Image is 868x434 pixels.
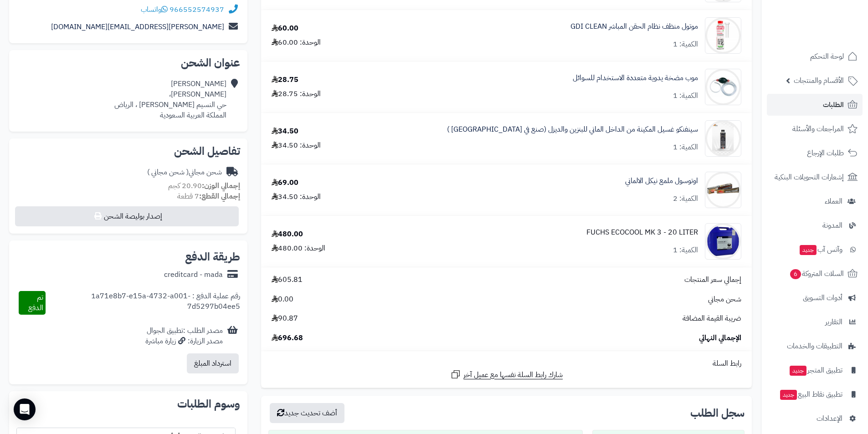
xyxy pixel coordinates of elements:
div: 34.50 [272,126,298,137]
button: استرداد المبلغ [187,353,239,373]
span: 605.81 [272,275,303,285]
span: التقارير [825,316,842,328]
span: جديد [790,366,806,376]
span: تطبيق نقاط البيع [779,388,842,401]
strong: إجمالي القطع: [199,191,240,202]
span: إشعارات التحويلات البنكية [775,171,844,184]
h2: طريقة الدفع [185,251,240,262]
a: FUCHS ECOCOOL MK 3 - 20 LITER [586,227,698,238]
span: العملاء [825,195,842,208]
a: موب مضخة يدوية متعددة الاستخدام للسوائل [573,73,698,83]
small: 7 قطعة [177,191,240,202]
div: creditcard - mada [164,270,223,280]
span: المدونة [822,219,842,232]
div: الكمية: 1 [673,245,698,255]
a: طلبات الإرجاع [767,142,863,164]
img: 1721214858-autosol-edel-chromglanz-chrom-politur-metall-metallpolitur-75ml-90x90.jpg [705,172,741,208]
a: سينفنكو غسيل المكينة من الداخل الماني للبنزين والديزل (صنع في [GEOGRAPHIC_DATA] ) [447,124,698,135]
button: إصدار بوليصة الشحن [15,206,239,226]
div: 480.00 [272,229,303,240]
div: 28.75 [272,75,298,85]
div: 60.00 [272,23,298,34]
img: 1683628634-gdi%201682787346128-motul-gdi-reiniger-300-ml_1-90x90.jpg [705,17,741,54]
div: رقم عملية الدفع : 1a71e8b7-e15a-4732-a001-7d5297b04ee5 [46,291,240,315]
a: التطبيقات والخدمات [767,335,863,357]
h2: تفاصيل الشحن [16,146,240,157]
button: أضف تحديث جديد [270,403,344,423]
span: ضريبة القيمة المضافة [683,313,741,324]
span: 90.87 [272,313,298,324]
a: الإعدادات [767,408,863,429]
div: الكمية: 1 [673,142,698,153]
a: تطبيق المتجرجديد [767,359,863,381]
div: شحن مجاني [147,167,222,178]
div: الوحدة: 34.50 [272,192,321,202]
h3: سجل الطلب [690,408,745,419]
a: موتول منظف نظام الحقن المباشر GDI CLEAN [570,21,698,32]
span: الأقسام والمنتجات [794,74,844,87]
span: شارك رابط السلة نفسها مع عميل آخر [463,370,563,380]
h2: عنوان الشحن [16,57,240,68]
div: رابط السلة [265,358,748,369]
div: 69.00 [272,178,298,188]
div: الوحدة: 34.50 [272,140,321,151]
a: واتساب [141,4,168,15]
a: التقارير [767,311,863,333]
img: 1683458446-10800-90x90.jpg [705,69,741,105]
span: تم الدفع [28,292,43,313]
div: مصدر الطلب :تطبيق الجوال [145,326,223,347]
span: الطلبات [823,98,844,111]
span: جديد [780,390,797,400]
span: الإجمالي النهائي [699,333,741,343]
div: الكمية: 2 [673,194,698,204]
span: 696.68 [272,333,303,343]
div: الوحدة: 480.00 [272,243,325,254]
span: جديد [800,245,817,255]
strong: إجمالي الوزن: [202,180,240,191]
h2: وسوم الطلبات [16,398,240,409]
a: [PERSON_NAME][EMAIL_ADDRESS][DOMAIN_NAME] [51,21,224,32]
a: اوتوسول ملمع نيكل الالماني [625,176,698,186]
span: وآتس آب [799,243,842,256]
div: Open Intercom Messenger [14,398,36,420]
img: logo-2.png [806,7,859,26]
small: 20.90 كجم [168,180,240,191]
div: [PERSON_NAME] [PERSON_NAME]، حي النسيم [PERSON_NAME] ، الرياض المملكة العربية السعودية [114,79,226,120]
div: الوحدة: 28.75 [272,89,321,99]
a: العملاء [767,190,863,212]
span: شحن مجاني [708,294,741,305]
span: الإعدادات [817,412,842,425]
span: ( شحن مجاني ) [147,167,189,178]
img: 1710243821-SENFINECO%20MOTOR%20FLUSH-90x90.jpeg [705,120,741,157]
a: السلات المتروكة6 [767,263,863,285]
a: أدوات التسويق [767,287,863,309]
a: إشعارات التحويلات البنكية [767,166,863,188]
a: المدونة [767,214,863,236]
div: مصدر الزيارة: زيارة مباشرة [145,336,223,347]
span: التطبيقات والخدمات [787,340,842,352]
a: تطبيق نقاط البيعجديد [767,383,863,405]
span: المراجعات والأسئلة [792,123,844,135]
div: الوحدة: 60.00 [272,37,321,48]
span: تطبيق المتجر [789,364,842,377]
span: 6 [790,269,801,279]
a: شارك رابط السلة نفسها مع عميل آخر [450,369,563,380]
span: طلبات الإرجاع [807,147,844,159]
span: السلات المتروكة [789,267,844,280]
span: إجمالي سعر المنتجات [684,275,741,285]
a: وآتس آبجديد [767,239,863,260]
span: 0.00 [272,294,293,305]
a: المراجعات والأسئلة [767,118,863,140]
a: لوحة التحكم [767,46,863,67]
div: الكمية: 1 [673,91,698,101]
a: الطلبات [767,94,863,116]
a: 966552574937 [169,4,224,15]
span: أدوات التسويق [803,291,842,304]
span: لوحة التحكم [810,50,844,63]
div: الكمية: 1 [673,39,698,50]
img: 1747821306-FUSCHS-ECOCOOL-MK3-EMULSJA-DO-OBROBKI-SKRAWANIEM-KANISTER-20L-90x90.jpg [705,223,741,260]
